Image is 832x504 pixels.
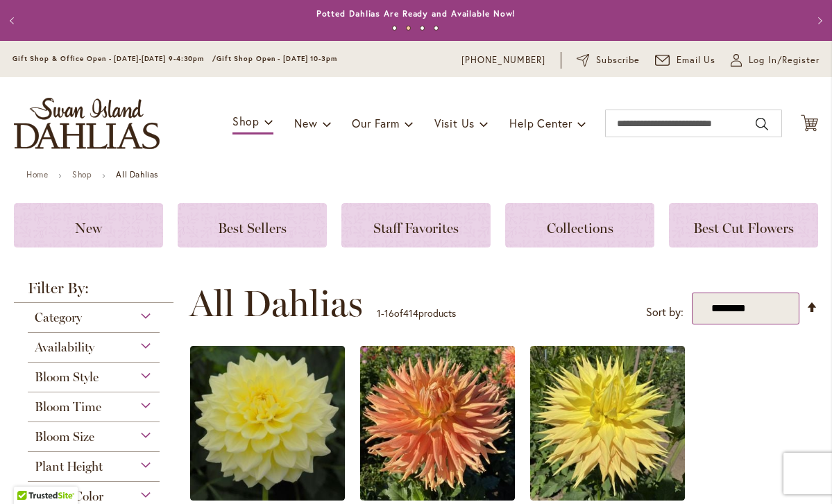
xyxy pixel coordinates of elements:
button: Next [804,7,832,35]
button: 3 of 4 [420,26,425,31]
a: Best Sellers [178,203,327,247]
a: New [14,203,163,247]
span: Category [35,310,82,325]
a: [PHONE_NUMBER] [461,53,545,67]
span: Bloom Time [35,399,101,415]
a: AC BEN [360,490,515,503]
span: Gift Shop Open - [DATE] 10-3pm [217,54,337,63]
span: 414 [403,306,418,320]
a: Shop [72,169,92,180]
label: Sort by: [646,299,684,325]
span: New [294,116,317,130]
a: Potted Dahlias Are Ready and Available Now! [316,8,516,19]
span: Collections [547,220,613,236]
button: 2 of 4 [406,26,411,31]
iframe: Launch Accessibility Center [10,455,49,494]
span: Gift Shop & Office Open - [DATE]-[DATE] 9-4:30pm / [12,54,217,63]
strong: All Dahlias [116,169,158,180]
a: store logo [14,98,160,149]
span: 16 [384,306,394,320]
img: A-Peeling [190,346,345,501]
a: Staff Favorites [341,203,491,247]
a: Email Us [655,53,716,67]
a: Collections [505,203,654,247]
span: Best Cut Flowers [693,220,794,236]
button: 1 of 4 [392,26,397,31]
span: Bloom Size [35,429,94,444]
p: - of products [377,302,456,324]
span: Staff Favorites [373,220,459,236]
a: Subscribe [577,53,640,67]
span: Log In/Register [749,53,820,67]
span: Availability [35,340,94,355]
strong: Filter By: [14,281,173,303]
span: Visit Us [434,116,475,130]
a: AC Jeri [530,490,685,503]
span: All Dahlias [189,283,363,324]
span: 1 [377,306,381,320]
span: Our Farm [352,116,399,130]
span: New [75,220,102,236]
a: Log In/Register [731,53,820,67]
a: Best Cut Flowers [669,203,818,247]
span: Help Center [509,116,572,130]
img: AC Jeri [530,346,685,501]
span: Subscribe [596,53,640,67]
span: Shop [232,114,260,128]
a: Home [26,169,48,180]
img: AC BEN [360,346,515,501]
button: 4 of 4 [434,26,439,31]
span: Bloom Style [35,370,99,385]
span: Best Sellers [218,220,287,236]
a: A-Peeling [190,490,345,503]
span: Email Us [677,53,716,67]
span: Plant Height [35,459,103,474]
